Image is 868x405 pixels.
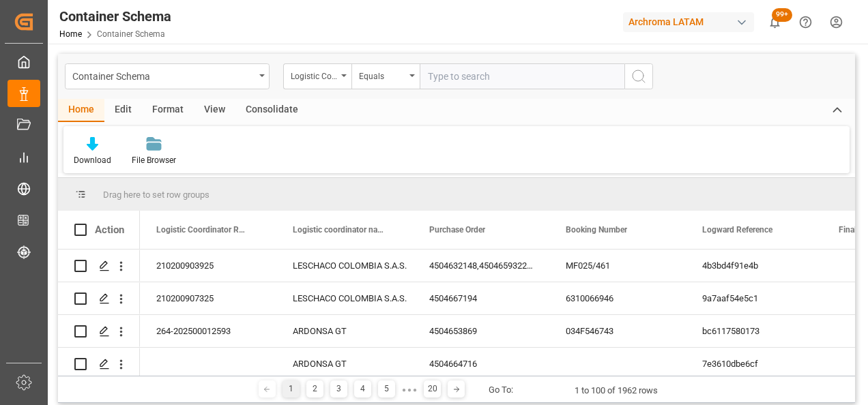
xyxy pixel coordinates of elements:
[293,316,396,347] div: ARDONSA GT
[686,250,822,282] div: 4b3bd4f91e4b
[686,315,822,347] div: bc6117580173
[235,99,308,122] div: Consolidate
[413,315,549,347] div: 4504653869
[72,67,255,84] div: Container Schema
[575,384,658,397] div: 1 to 100 of 1962 rows
[142,99,194,122] div: Format
[402,385,417,395] div: ● ● ●
[283,380,300,397] div: 1
[293,283,396,314] div: LESCHACO COLOMBIA S.A.S.
[420,63,624,89] input: Type to search
[549,250,686,282] div: MF025/461
[759,7,790,37] button: show 100 new notifications
[686,282,822,314] div: 9a7aaf54e5c1
[549,315,686,347] div: 034F546743
[424,380,441,397] div: 20
[194,99,235,122] div: View
[156,225,248,235] span: Logistic Coordinator Reference Number
[293,348,396,380] div: ARDONSA GT
[140,250,276,282] div: 210200903925
[489,383,513,397] div: Go To:
[58,250,140,282] div: Press SPACE to select this row.
[132,154,176,166] div: File Browser
[549,282,686,314] div: 6310066946
[686,348,822,380] div: 7e3610dbe6cf
[104,99,142,122] div: Edit
[283,63,351,89] button: open menu
[623,12,754,32] div: Archroma LATAM
[351,63,420,89] button: open menu
[413,282,549,314] div: 4504667194
[74,154,111,166] div: Download
[58,282,140,315] div: Press SPACE to select this row.
[354,380,371,397] div: 4
[359,67,405,82] div: Equals
[58,99,104,122] div: Home
[58,315,140,348] div: Press SPACE to select this row.
[293,225,384,235] span: Logistic coordinator name
[790,7,821,37] button: Help Center
[65,63,270,89] button: open menu
[59,6,171,27] div: Container Schema
[58,348,140,380] div: Press SPACE to select this row.
[413,250,549,282] div: 4504632148,4504659322,4504630378
[103,190,209,200] span: Drag here to set row groups
[566,225,627,235] span: Booking Number
[429,225,485,235] span: Purchase Order
[772,8,792,22] span: 99+
[702,225,772,235] span: Logward Reference
[293,250,396,282] div: LESCHACO COLOMBIA S.A.S.
[330,380,347,397] div: 3
[95,224,124,236] div: Action
[140,282,276,314] div: 210200907325
[624,63,653,89] button: search button
[140,315,276,347] div: 264-202500012593
[378,380,395,397] div: 5
[413,348,549,380] div: 4504664716
[59,29,82,39] a: Home
[291,67,337,82] div: Logistic Coordinator Reference Number
[623,9,759,35] button: Archroma LATAM
[306,380,323,397] div: 2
